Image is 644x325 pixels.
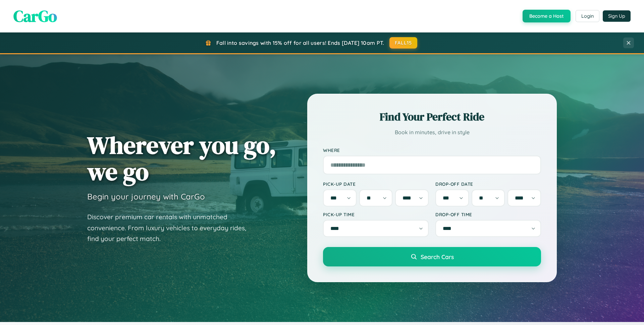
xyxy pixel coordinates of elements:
[323,212,429,217] label: Pick-up Time
[603,10,631,22] button: Sign Up
[13,5,57,27] span: CarGo
[435,212,541,217] label: Drop-off Time
[576,10,599,22] button: Login
[523,10,571,22] button: Become a Host
[87,132,276,185] h1: Wherever you go, we go
[323,147,541,153] label: Where
[323,128,541,137] p: Book in minutes, drive in style
[421,253,454,260] span: Search Cars
[323,247,541,266] button: Search Cars
[435,181,541,187] label: Drop-off Date
[323,181,429,187] label: Pick-up Date
[323,109,541,124] h2: Find Your Perfect Ride
[389,37,418,49] button: FALL15
[87,212,255,244] p: Discover premium car rentals with unmatched convenience. From luxury vehicles to everyday rides, ...
[87,191,205,201] h3: Begin your journey with CarGo
[216,39,384,46] span: Fall into savings with 15% off for all users! Ends [DATE] 10am PT.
